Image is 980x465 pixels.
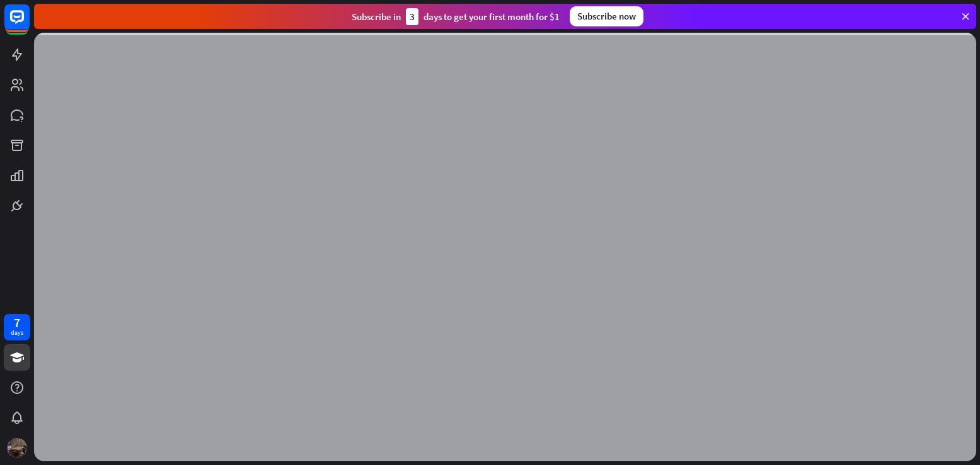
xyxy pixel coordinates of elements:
a: 7 days [4,314,30,340]
div: 3 [406,8,418,25]
div: 7 [14,317,20,328]
div: Subscribe in days to get your first month for $1 [352,8,560,25]
div: Subscribe now [570,6,643,26]
div: days [11,328,23,337]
